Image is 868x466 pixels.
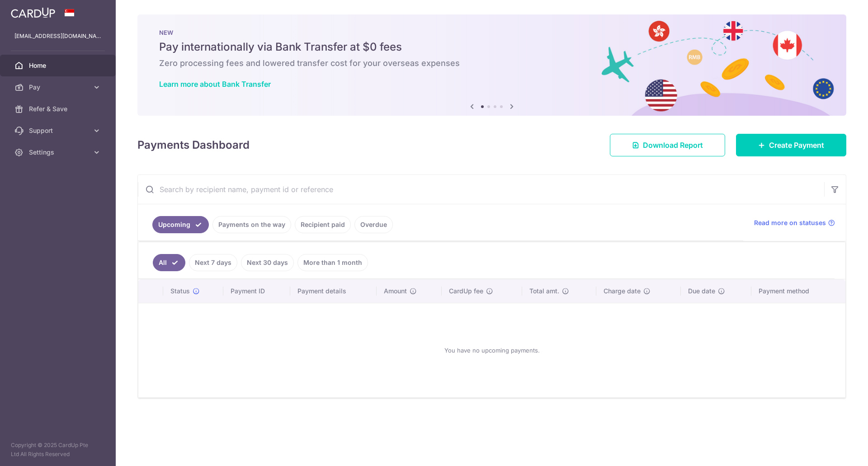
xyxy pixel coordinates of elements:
a: Create Payment [736,134,846,156]
span: Settings [29,148,89,157]
span: Refer & Save [29,104,89,113]
span: Create Payment [769,140,824,151]
span: Download Report [643,140,703,151]
th: Payment details [290,279,377,303]
span: Charge date [604,287,641,296]
a: More than 1 month [297,254,368,271]
h6: Zero processing fees and lowered transfer cost for your overseas expenses [159,58,825,69]
span: Status [170,287,190,296]
a: Payments on the way [212,216,291,233]
span: Total amt. [529,287,559,296]
a: Upcoming [152,216,209,233]
h4: Payments Dashboard [137,137,250,153]
th: Payment method [751,279,845,303]
img: CardUp [11,7,55,18]
p: NEW [159,29,825,36]
a: Overdue [354,216,393,233]
h5: Pay internationally via Bank Transfer at $0 fees [159,40,825,54]
input: Search by recipient name, payment id or reference [138,175,824,204]
a: Learn more about Bank Transfer [159,80,271,89]
p: [EMAIL_ADDRESS][DOMAIN_NAME] [14,32,101,41]
span: CardUp fee [449,287,483,296]
span: Support [29,126,89,135]
a: Recipient paid [295,216,351,233]
span: Amount [384,287,407,296]
a: All [153,254,185,271]
a: Next 30 days [241,254,294,271]
span: Read more on statuses [754,218,826,227]
div: You have no upcoming payments. [149,311,835,390]
a: Next 7 days [189,254,237,271]
span: Pay [29,83,89,92]
a: Download Report [610,134,725,156]
a: Read more on statuses [754,218,835,227]
span: Due date [688,287,715,296]
span: Home [29,61,89,70]
img: Bank transfer banner [137,14,846,116]
th: Payment ID [223,279,290,303]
